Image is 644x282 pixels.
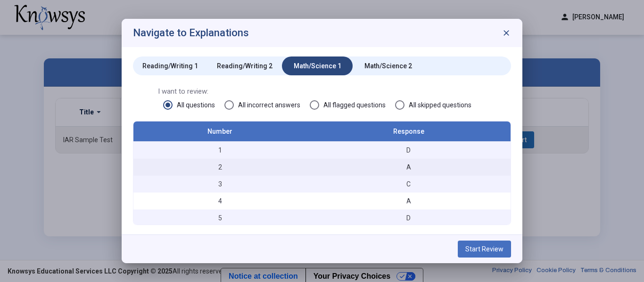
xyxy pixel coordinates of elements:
[133,176,306,193] td: 3
[311,162,506,172] div: A
[133,159,306,176] td: 2
[133,121,306,142] th: Number
[306,121,511,142] th: Response
[133,209,306,226] td: 5
[133,193,306,209] td: 4
[405,100,471,110] span: All skipped questions
[217,61,272,71] div: Reading/Writing 2
[502,28,511,38] span: close
[173,100,215,110] span: All questions
[458,241,511,258] button: Start Review
[465,245,504,253] span: Start Review
[158,87,486,96] span: I want to review:
[294,61,341,71] div: Math/Science 1
[311,145,506,155] div: D
[133,142,306,159] td: 1
[142,61,198,71] div: Reading/Writing 1
[311,213,506,223] div: D
[311,179,506,189] div: C
[319,100,386,110] span: All flagged questions
[311,196,506,206] div: A
[234,100,300,110] span: All incorrect answers
[364,61,412,71] div: Math/Science 2
[133,27,249,39] h2: Navigate to Explanations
